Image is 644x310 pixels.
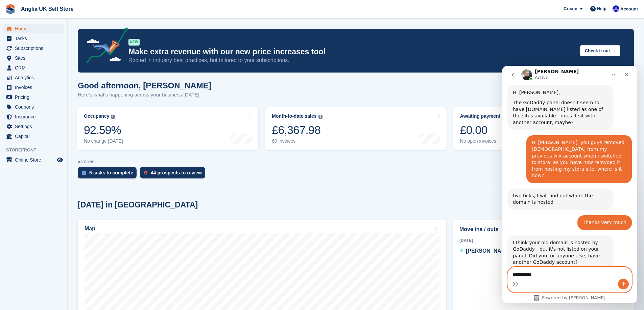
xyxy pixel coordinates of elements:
[3,34,64,43] a: menu
[5,4,16,14] img: stora-icon-8386f47178a22dfd0bd8f6a31ec36ba5ce8667c1dd55bd0f319d3a0aa187defe.svg
[620,6,638,12] span: Account
[77,107,258,150] a: Occupancy 92.59% No change [DATE]
[78,81,211,90] h1: Good afternoon, [PERSON_NAME]
[78,167,140,182] a: 5 tasks to complete
[272,113,316,119] div: Month-to-date sales
[15,44,55,53] span: Subscriptions
[502,66,637,303] iframe: To enrich screen reader interactions, please activate Accessibility in Grammarly extension settings
[78,160,634,164] p: ACTIONS
[15,155,55,165] span: Online Store
[81,27,128,66] img: price-adjustments-announcement-icon-8257ccfd72463d97f412b2fc003d46551f7dbcb40ab6d574587a9cd5c0d94...
[265,107,446,150] a: Month-to-date sales £6,367.98 60 invoices
[272,123,322,137] div: £6,367.98
[459,247,520,256] a: [PERSON_NAME] 26
[3,24,64,33] a: menu
[459,225,627,233] h2: Move ins / outs
[272,138,322,144] div: 60 invoices
[15,92,55,102] span: Pricing
[460,123,506,137] div: £0.00
[3,92,64,102] a: menu
[18,3,76,15] a: Anglia UK Self Store
[460,113,501,119] div: Awaiting payment
[318,115,323,119] img: icon-info-grey-7440780725fd019a000dd9b08b2336e03edf1995a4989e88bcd33f0948082b44.svg
[15,102,55,112] span: Coupons
[128,39,140,46] div: NEW
[459,237,627,244] div: [DATE]
[15,112,55,121] span: Insurance
[15,63,55,73] span: CRM
[128,57,575,64] p: Rooted in industry best practices, but tailored to your subscriptions.
[84,113,109,119] div: Occupancy
[460,138,506,144] div: No open invoices
[56,156,64,164] a: Preview store
[15,132,55,141] span: Capital
[84,138,123,144] div: No change [DATE]
[3,112,64,121] a: menu
[3,155,64,165] a: menu
[466,248,511,254] span: [PERSON_NAME]
[3,83,64,92] a: menu
[82,171,86,175] img: task-75834270c22a3079a89374b754ae025e5fb1db73e45f91037f5363f120a921f8.svg
[3,44,64,53] a: menu
[597,5,606,12] span: Help
[15,34,55,43] span: Tasks
[140,167,209,182] a: 44 prospects to review
[6,147,67,153] span: Storefront
[564,5,577,12] span: Create
[128,47,575,57] p: Make extra revenue with our new price increases tool
[85,226,95,232] h2: Map
[144,171,147,175] img: prospect-51fa495bee0391a8d652442698ab0144808aea92771e9ea1ae160a38d050c398.svg
[3,73,64,82] a: menu
[78,91,211,99] p: Here's what's happening across your business [DATE]
[3,63,64,73] a: menu
[15,73,55,82] span: Analytics
[15,122,55,131] span: Settings
[613,5,619,12] img: Lewis Scotney
[580,45,620,56] button: Check it out →
[3,132,64,141] a: menu
[84,123,123,137] div: 92.59%
[151,170,202,175] div: 44 prospects to review
[3,53,64,63] a: menu
[3,122,64,131] a: menu
[111,115,115,119] img: icon-info-grey-7440780725fd019a000dd9b08b2336e03edf1995a4989e88bcd33f0948082b44.svg
[453,107,635,150] a: Awaiting payment £0.00 No open invoices
[15,24,55,33] span: Home
[15,83,55,92] span: Invoices
[89,170,133,175] div: 5 tasks to complete
[3,102,64,112] a: menu
[78,200,198,209] h2: [DATE] in [GEOGRAPHIC_DATA]
[15,53,55,63] span: Sites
